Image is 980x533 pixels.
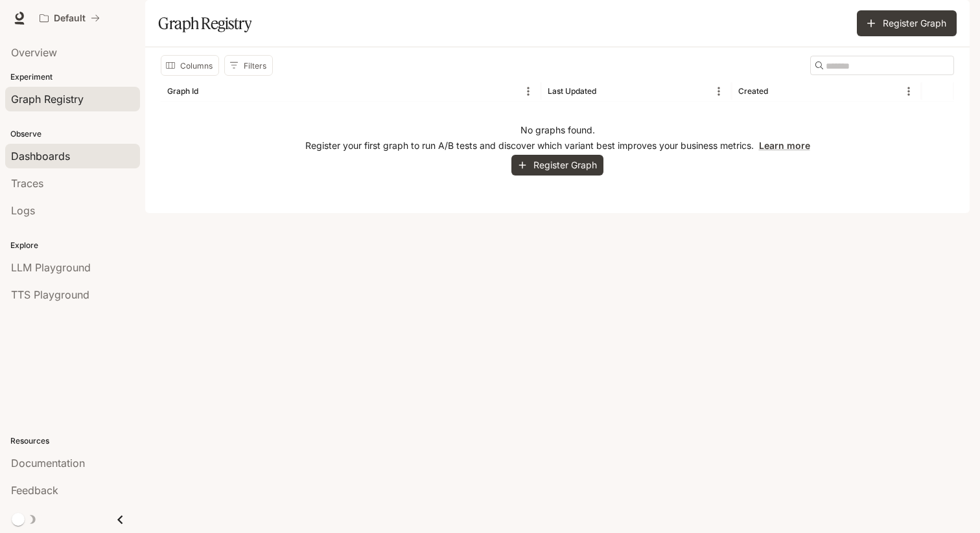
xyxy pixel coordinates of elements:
[305,139,810,152] p: Register your first graph to run A/B tests and discover which variant best improves your business...
[511,155,603,176] button: Register Graph
[759,140,810,151] a: Learn more
[598,82,617,101] button: Sort
[158,10,251,36] h1: Graph Registry
[548,86,596,96] div: Last Updated
[857,10,957,36] button: Register Graph
[519,82,538,101] button: Menu
[769,82,789,101] button: Sort
[738,86,768,96] div: Created
[34,5,106,31] button: All workspaces
[709,82,729,101] button: Menu
[810,56,954,75] div: Search
[54,13,86,24] p: Default
[520,124,595,137] p: No graphs found.
[899,82,918,101] button: Menu
[161,55,219,76] button: Select columns
[167,86,198,96] div: Graph Id
[200,82,219,101] button: Sort
[224,55,273,76] button: Show filters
